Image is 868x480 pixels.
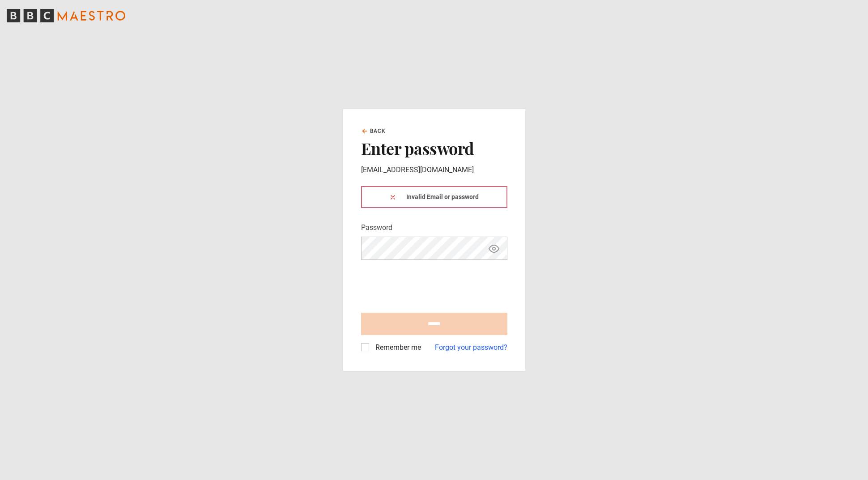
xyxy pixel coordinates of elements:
a: Forgot your password? [435,342,507,353]
iframe: reCAPTCHA [361,267,497,302]
span: Back [370,127,386,135]
label: Password [361,222,392,233]
button: Show password [486,241,502,256]
a: Back [361,127,386,135]
label: Remember me [372,342,421,353]
h2: Enter password [361,139,507,157]
div: Invalid Email or password [361,186,507,208]
svg: BBC Maestro [7,9,125,22]
p: [EMAIL_ADDRESS][DOMAIN_NAME] [361,165,507,175]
